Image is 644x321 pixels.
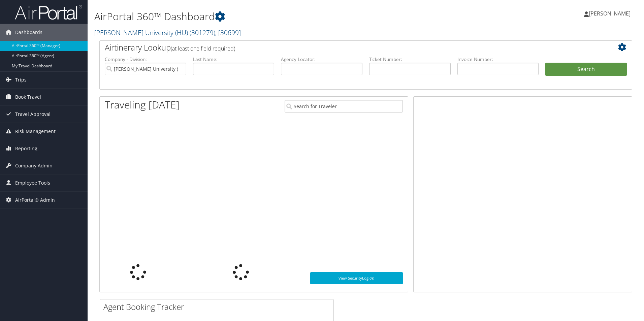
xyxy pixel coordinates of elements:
[15,140,37,157] span: Reporting
[545,63,627,76] button: Search
[15,24,42,41] span: Dashboards
[215,28,241,37] span: , [ 30699 ]
[15,4,82,20] img: airportal-logo.png
[584,3,637,24] a: [PERSON_NAME]
[103,301,333,313] h2: Agent Booking Tracker
[15,89,41,105] span: Book Travel
[310,272,403,284] a: View SecurityLogic®
[589,10,631,17] span: [PERSON_NAME]
[105,42,582,53] h2: Airtinerary Lookup
[105,98,180,112] h1: Traveling [DATE]
[369,56,451,63] label: Ticket Number:
[94,28,241,37] a: [PERSON_NAME] University (HU)
[15,106,51,123] span: Travel Approval
[94,9,456,24] h1: AirPortal 360™ Dashboard
[105,56,186,63] label: Company - Division:
[15,71,27,88] span: Trips
[190,28,215,37] span: ( 301279 )
[457,56,539,63] label: Invoice Number:
[15,123,56,140] span: Risk Management
[15,192,55,208] span: AirPortal® Admin
[193,56,275,63] label: Last Name:
[15,174,50,191] span: Employee Tools
[285,100,403,113] input: Search for Traveler
[171,45,235,52] span: (at least one field required)
[281,56,362,63] label: Agency Locator:
[15,157,53,174] span: Company Admin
